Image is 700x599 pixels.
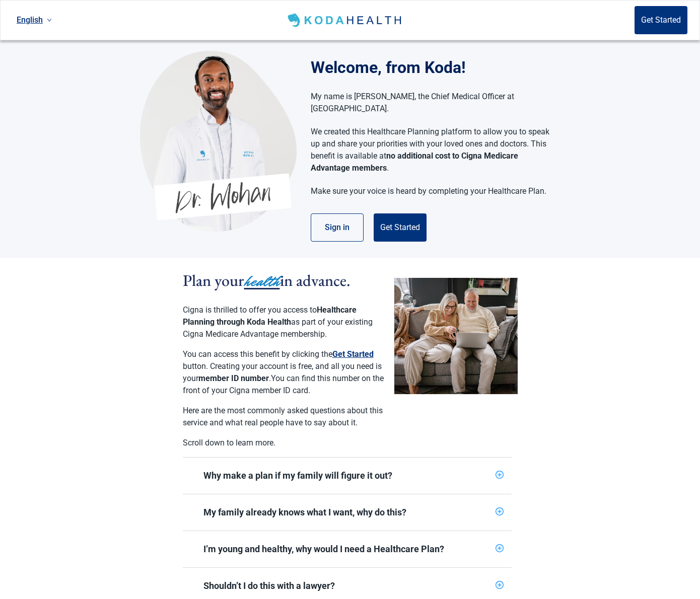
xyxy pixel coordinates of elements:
span: Cigna is thrilled to offer you access to [183,305,317,315]
p: Make sure your voice is heard by completing your Healthcare Plan. [311,185,550,197]
span: plus-circle [496,581,504,589]
div: I’m young and healthy, why would I need a Healthcare Plan? [203,543,492,555]
span: Plan your [183,270,244,291]
strong: no additional cost to Cigna Medicare Advantage members [311,151,518,173]
p: Here are the most commonly asked questions about this service and what real people have to say ab... [183,405,384,429]
button: Get Started [332,348,374,360]
img: Koda Health [140,50,297,232]
div: Why make a plan if my family will figure it out? [183,458,512,494]
a: Current language: English [13,12,56,28]
button: Sign in [311,213,364,242]
strong: member ID number [198,373,269,383]
div: My family already knows what I want, why do this? [203,506,492,518]
div: Shouldn’t I do this with a lawyer? [203,580,492,592]
h1: Welcome, from Koda! [311,55,560,80]
span: in advance. [280,270,351,291]
span: plus-circle [496,507,504,515]
p: You can access this benefit by clicking the button. Creating your account is free, and all you ne... [183,348,384,397]
div: I’m young and healthy, why would I need a Healthcare Plan? [183,531,512,567]
img: Koda Health [286,12,405,28]
p: We created this Healthcare Planning platform to allow you to speak up and share your priorities w... [311,126,550,174]
button: Get Started [374,213,427,242]
p: Scroll down to learn more. [183,437,384,449]
span: down [47,18,52,23]
img: Couple planning their healthcare together [394,278,518,394]
span: plus-circle [496,471,504,479]
span: health [244,270,280,292]
div: Why make a plan if my family will figure it out? [203,470,492,482]
p: My name is [PERSON_NAME], the Chief Medical Officer at [GEOGRAPHIC_DATA]. [311,91,550,115]
span: plus-circle [496,544,504,552]
div: My family already knows what I want, why do this? [183,494,512,531]
button: Get Started [635,6,687,34]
